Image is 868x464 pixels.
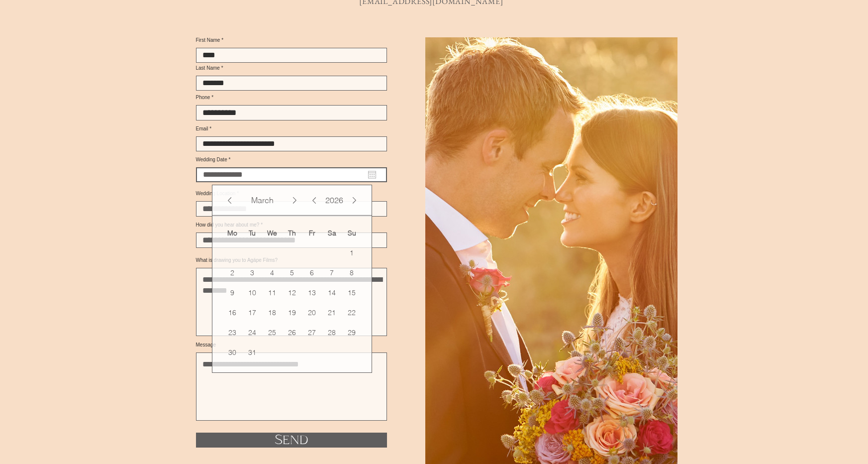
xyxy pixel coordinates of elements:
[322,303,342,323] td: March 21
[322,323,342,343] td: March 28
[319,195,349,205] button: Years, 2026 selected
[343,284,361,302] span: 15
[288,229,296,237] span: Th
[303,304,321,322] span: 20
[302,283,322,303] td: March 13
[196,258,387,263] label: What is drawing you to Agápe Films?
[263,284,281,302] span: 11
[302,263,322,283] td: March 6
[368,171,376,179] button: Open calendar
[322,283,342,303] td: March 14
[348,229,356,237] span: Su
[262,283,282,303] td: March 11
[196,66,387,71] label: Last Name
[343,264,361,282] span: 8
[323,284,341,302] span: 14
[243,324,261,342] span: 24
[225,194,235,207] button: Previous Month
[302,323,322,343] td: March 27
[282,283,302,303] td: March 12
[227,229,237,237] span: Mo
[223,324,241,342] span: 23
[222,263,242,283] td: March 2
[342,323,362,343] td: March 29
[303,284,321,302] span: 13
[322,263,342,283] td: March 7
[283,264,301,282] span: 5
[222,343,242,362] td: March 30
[242,283,262,303] td: March 10
[302,303,322,323] td: March 20
[263,304,281,322] span: 18
[223,264,241,282] span: 2
[263,324,281,342] span: 25
[282,303,302,323] td: March 19
[222,303,242,323] td: March 16
[303,324,321,342] span: 27
[262,303,282,323] td: March 18
[242,303,262,323] td: March 17
[243,304,261,322] span: 17
[267,229,277,237] span: We
[275,431,308,450] span: Send
[323,304,341,322] span: 21
[303,264,321,282] span: 6
[342,283,362,303] td: March 15
[243,284,261,302] span: 10
[328,229,336,237] span: Sa
[196,223,387,228] label: How did you hear about me?
[222,323,242,343] td: March 23
[262,263,282,283] td: March 4
[343,304,361,322] span: 22
[289,194,299,207] button: Next Month
[309,229,315,237] span: Fr
[309,194,319,207] button: Previous Year
[283,324,301,342] span: 26
[282,263,302,283] td: March 5
[249,229,256,237] span: Tu
[223,304,241,322] span: 16
[196,38,387,43] label: First Name
[222,283,242,303] td: March 9
[342,263,362,283] td: March 8
[243,264,261,282] span: 3
[283,304,301,322] span: 19
[343,324,361,342] span: 29
[196,433,387,448] button: Send
[243,344,261,361] span: 31
[196,95,387,100] label: Phone
[223,344,241,361] span: 30
[349,194,359,207] button: Next Year
[242,263,262,283] td: March 3
[342,243,362,263] td: March 1
[196,157,387,162] label: Wedding Date
[242,323,262,343] td: March 24
[235,195,289,205] div: March
[263,264,281,282] span: 4
[283,284,301,302] span: 12
[196,191,387,196] label: Wedding Location
[323,264,341,282] span: 7
[242,343,262,362] td: March 31
[196,126,387,131] label: Email
[343,244,361,262] span: 1
[342,303,362,323] td: March 22
[196,343,387,348] label: Message
[323,324,341,342] span: 28
[223,284,241,302] span: 9
[282,323,302,343] td: March 26
[262,323,282,343] td: March 25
